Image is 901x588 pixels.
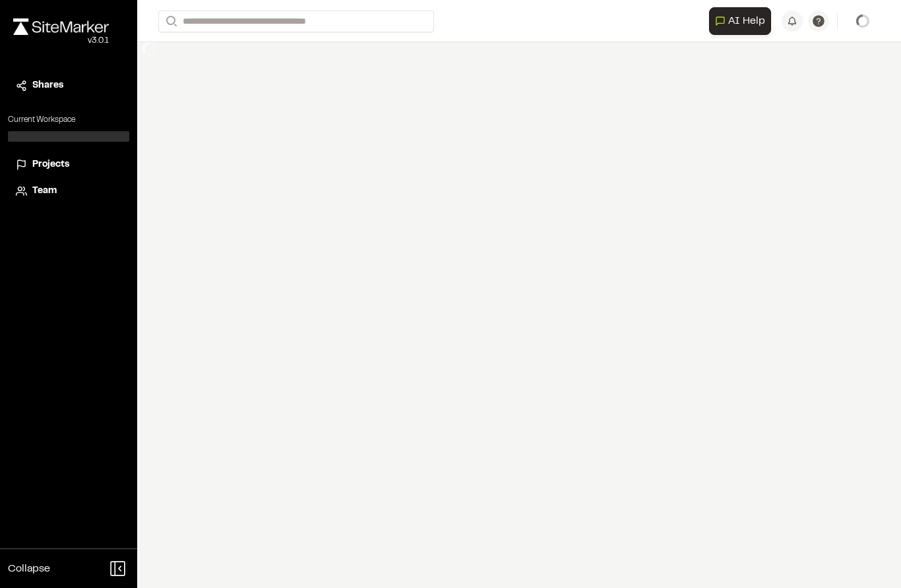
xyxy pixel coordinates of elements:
div: Open AI Assistant [709,7,776,35]
span: Team [32,184,57,198]
span: AI Help [728,13,765,29]
button: Open AI Assistant [709,7,771,35]
a: Team [16,184,121,198]
span: Collapse [8,561,50,577]
img: rebrand.png [13,18,109,35]
span: Projects [32,158,69,172]
p: Current Workspace [8,114,129,126]
span: Shares [32,78,63,93]
div: Oh geez...please don't... [13,35,109,47]
a: Shares [16,78,121,93]
button: Search [158,11,182,32]
a: Projects [16,158,121,172]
